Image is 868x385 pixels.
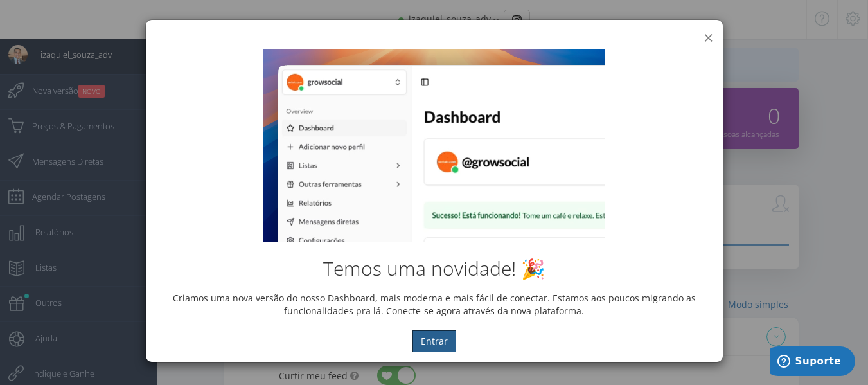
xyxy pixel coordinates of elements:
[155,292,713,318] p: Criamos uma nova versão do nosso Dashboard, mais moderna e mais fácil de conectar. Estamos aos po...
[704,29,713,46] button: ×
[412,330,456,352] button: Entrar
[155,258,713,279] h2: Temos uma novidade! 🎉
[770,346,855,379] iframe: Abre um widget para que você possa encontrar mais informações
[263,49,604,242] img: New Dashboard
